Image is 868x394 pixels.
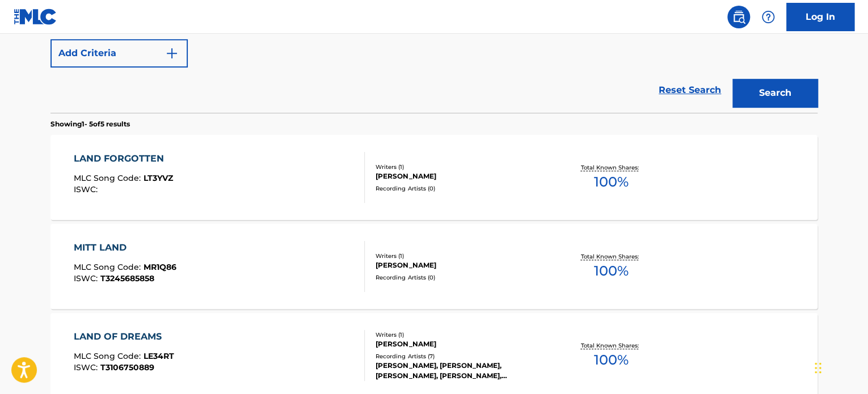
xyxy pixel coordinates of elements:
span: LT3YVZ [144,173,173,183]
div: Recording Artists ( 0 ) [376,273,547,282]
span: MLC Song Code : [74,173,144,183]
div: [PERSON_NAME] [376,260,547,270]
span: T3245685858 [100,273,154,283]
img: search [732,10,745,24]
div: Writers ( 1 ) [376,163,547,171]
iframe: Chat Widget [811,340,868,394]
span: MLC Song Code : [74,351,144,361]
div: Drag [815,351,821,385]
span: ISWC : [74,273,100,283]
div: [PERSON_NAME], [PERSON_NAME], [PERSON_NAME], [PERSON_NAME], [PERSON_NAME] [376,361,547,381]
span: ISWC : [74,184,100,194]
button: Add Criteria [50,39,188,67]
span: 100 % [593,261,628,281]
div: LAND OF DREAMS [74,330,174,344]
p: Total Known Shares: [580,341,641,350]
div: Help [757,6,779,28]
img: help [761,10,775,24]
p: Total Known Shares: [580,252,641,261]
span: T3106750889 [100,362,154,372]
p: Total Known Shares: [580,163,641,172]
div: Writers ( 1 ) [376,252,547,260]
a: LAND FORGOTTENMLC Song Code:LT3YVZISWC:Writers (1)[PERSON_NAME]Recording Artists (0)Total Known S... [50,135,818,220]
div: [PERSON_NAME] [376,339,547,349]
div: LAND FORGOTTEN [74,152,173,166]
a: MITT LANDMLC Song Code:MR1Q86ISWC:T3245685858Writers (1)[PERSON_NAME]Recording Artists (0)Total K... [50,224,818,309]
div: Recording Artists ( 0 ) [376,184,547,193]
span: MR1Q86 [144,262,176,272]
span: 100 % [593,172,628,192]
a: Public Search [727,6,750,28]
span: MLC Song Code : [74,262,144,272]
img: MLC Logo [14,9,57,25]
a: Log In [786,3,854,31]
p: Showing 1 - 5 of 5 results [50,119,130,129]
span: LE34RT [144,351,174,361]
div: Writers ( 1 ) [376,331,547,339]
div: MITT LAND [74,241,176,255]
div: [PERSON_NAME] [376,171,547,181]
img: 9d2ae6d4665cec9f34b9.svg [165,46,179,60]
span: ISWC : [74,362,100,372]
a: Reset Search [653,78,727,103]
button: Search [732,79,818,107]
div: Recording Artists ( 7 ) [376,352,547,361]
span: 100 % [593,350,628,370]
